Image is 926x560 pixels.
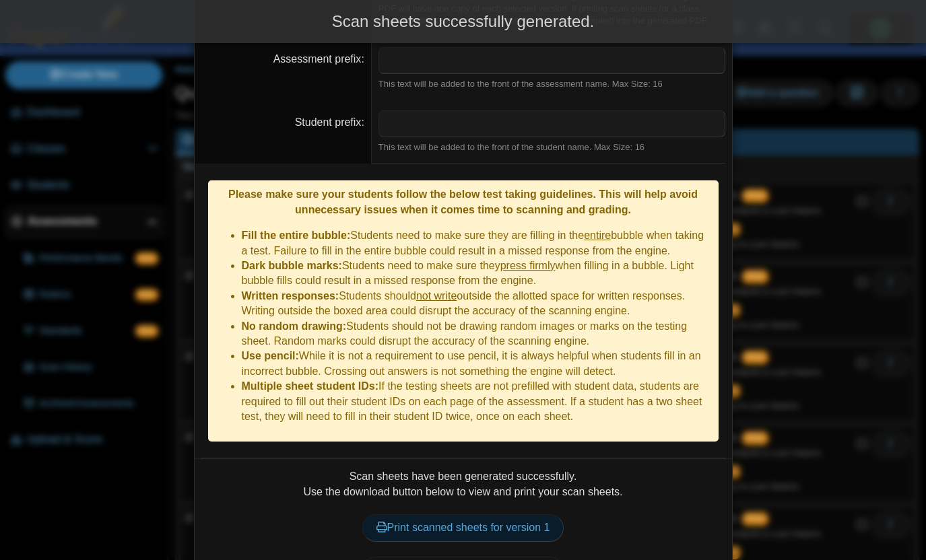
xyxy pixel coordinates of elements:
b: No random drawing: [242,320,347,332]
div: This text will be added to the front of the student name. Max Size: 16 [378,141,725,153]
b: Fill the entire bubble: [242,230,351,241]
b: Multiple sheet student IDs: [242,380,379,392]
div: This text will be added to the front of the assessment name. Max Size: 16 [378,78,725,90]
li: Students should outside the allotted space for written responses. Writing outside the boxed area ... [242,289,712,319]
b: Written responses: [242,290,339,302]
div: Scan sheets successfully generated. [10,10,916,33]
label: Student prefix [295,116,364,128]
b: Use pencil: [242,350,299,361]
li: While it is not a requirement to use pencil, it is always helpful when students fill in an incorr... [242,349,712,379]
li: Students should not be drawing random images or marks on the testing sheet. Random marks could di... [242,319,712,349]
li: If the testing sheets are not prefilled with student data, students are required to fill out thei... [242,379,712,424]
li: Students need to make sure they when filling in a bubble. Light bubble fills could result in a mi... [242,258,712,289]
u: not write [416,290,457,302]
a: Print scanned sheets for version 1 [362,514,564,541]
b: Please make sure your students follow the below test taking guidelines. This will help avoid unne... [228,188,698,215]
b: Dark bubble marks: [242,260,342,271]
li: Students need to make sure they are filling in the bubble when taking a test. Failure to fill in ... [242,228,712,258]
u: press firmly [500,260,556,271]
u: entire [584,230,611,241]
label: Assessment prefix [273,53,364,65]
